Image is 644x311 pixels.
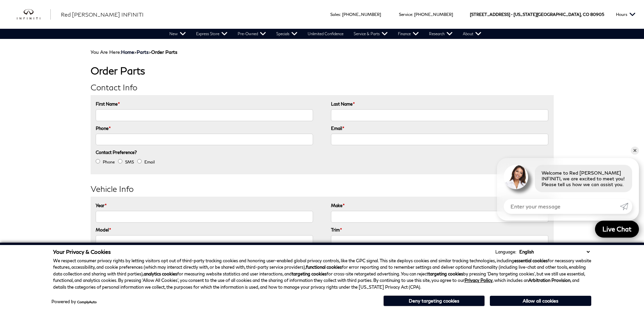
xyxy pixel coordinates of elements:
[96,202,106,209] label: Year
[331,226,342,234] label: Trim
[424,29,458,39] a: Research
[164,29,486,39] nav: Main Navigation
[91,49,554,55] div: Breadcrumbs
[91,49,177,55] span: You Are Here:
[96,125,111,132] label: Phone
[399,12,412,17] span: Service
[518,248,591,255] select: Language Select
[490,296,591,306] button: Allow all cookies
[331,125,344,132] label: Email
[51,299,97,304] div: Powered by
[17,9,51,20] img: INFINITI
[340,12,341,17] span: :
[528,277,570,283] strong: Arbitration Provision
[144,271,177,276] strong: analytics cookies
[103,158,115,166] label: Phone
[599,225,635,233] span: Live Chat
[514,258,548,263] strong: essential cookies
[292,271,327,276] strong: targeting cookies
[331,100,355,108] label: Last Name
[125,158,134,166] label: SMS
[331,202,344,209] label: Make
[137,49,149,55] a: Parts
[383,295,485,306] button: Deny targeting cookies
[620,199,632,214] a: Submit
[121,49,134,55] a: Home
[61,10,144,19] a: Red [PERSON_NAME] INFINITI
[91,184,554,193] h2: Vehicle Info
[96,149,137,156] label: Contact Preference?
[393,29,424,39] a: Finance
[53,248,111,255] span: Your Privacy & Cookies
[458,29,486,39] a: About
[233,29,271,39] a: Pre-Owned
[470,12,604,17] a: [STREET_ADDRESS] • [US_STATE][GEOGRAPHIC_DATA], CO 80905
[91,83,554,92] h2: Contact Info
[306,264,342,270] strong: functional cookies
[61,11,144,18] span: Red [PERSON_NAME] INFINITI
[495,250,516,254] div: Language:
[53,258,591,291] p: We respect consumer privacy rights by letting visitors opt out of third-party tracking cookies an...
[191,29,233,39] a: Express Store
[414,12,453,17] a: [PHONE_NUMBER]
[303,29,349,39] a: Unlimited Confidence
[342,12,381,17] a: [PHONE_NUMBER]
[144,158,155,166] label: Email
[17,9,51,20] a: infiniti
[77,300,97,304] a: ComplyAuto
[330,12,340,17] span: Sales
[91,65,554,76] h1: Order Parts
[349,29,393,39] a: Service & Parts
[595,221,639,238] a: Live Chat
[96,100,120,108] label: First Name
[271,29,303,39] a: Specials
[137,49,177,55] span: >
[121,49,177,55] span: >
[164,29,191,39] a: New
[504,165,528,189] img: Agent profile photo
[412,12,413,17] span: :
[151,49,177,55] strong: Order Parts
[504,199,620,214] input: Enter your message
[96,226,111,234] label: Model
[464,277,493,283] a: Privacy Policy
[535,165,632,192] div: Welcome to Red [PERSON_NAME] INFINITI, we are excited to meet you! Please tell us how we can assi...
[428,271,463,276] strong: targeting cookies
